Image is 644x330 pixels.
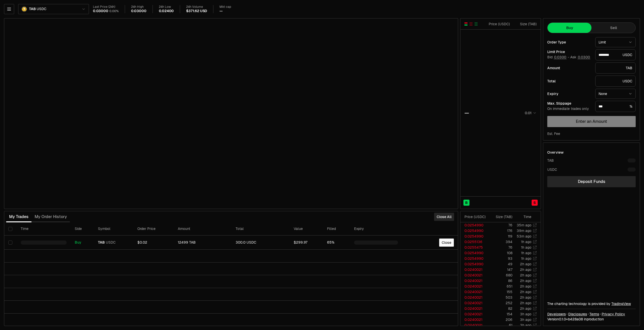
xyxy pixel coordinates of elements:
[520,312,531,316] time: 3h ago
[520,323,531,327] time: 3h ago
[460,233,489,239] td: 0.0254990
[4,18,458,209] iframe: Financial Chart
[547,66,591,70] div: Amount
[236,240,286,245] div: 300.0 USDC
[489,239,513,245] td: 394
[517,223,531,227] time: 35m ago
[547,301,636,306] div: The charting technology is provided by
[469,22,473,26] button: Show Sell Orders Only
[595,62,636,74] div: TAB
[493,214,512,219] div: Size ( TAB )
[533,200,536,205] span: S
[460,311,489,317] td: 0.0240021
[523,110,537,116] button: 0.01
[547,150,564,155] div: Overview
[434,213,454,221] button: Close All
[232,222,290,235] th: Total
[94,222,133,235] th: Symbol
[460,239,489,245] td: 0.0255136
[548,23,591,33] button: Buy
[131,9,146,13] div: 0.03000
[460,295,489,300] td: 0.0240021
[595,76,636,87] div: USDC
[460,300,489,306] td: 0.0240021
[520,262,531,266] time: 2h ago
[294,240,319,245] div: $299.97
[439,239,454,247] button: Close
[460,289,489,295] td: 0.0240021
[489,245,513,250] td: 76
[611,301,631,306] a: TradingView
[595,89,636,99] button: None
[29,7,36,11] span: TAB
[6,212,32,222] button: My Trades
[568,312,587,317] a: Disclosures
[520,267,531,272] time: 2h ago
[595,37,636,47] button: Limit
[547,131,560,136] div: Est. Fee
[8,227,12,231] button: Select all
[514,21,537,27] div: Size ( TAB )
[520,278,531,283] time: 2h ago
[75,240,90,245] div: Buy
[517,228,531,233] time: 39m ago
[178,240,228,245] div: 12499 TAB
[487,21,510,27] div: Price ( USDC )
[489,222,513,228] td: 76
[465,200,468,205] span: B
[186,5,207,9] div: 24h Volume
[595,49,636,60] div: USDC
[489,267,513,272] td: 147
[98,240,105,245] span: TAB
[547,176,636,187] a: Deposit Funds
[547,40,591,44] div: Order Type
[595,101,636,112] div: %
[21,6,27,12] img: TAB.png
[520,295,531,300] time: 2h ago
[219,5,231,9] div: Mkt cap
[460,317,489,322] td: 0.0240021
[460,278,489,284] td: 0.0240021
[489,250,513,256] td: 108
[131,5,146,9] div: 24h High
[137,240,147,245] span: $0.02
[489,228,513,233] td: 176
[521,256,531,261] time: 1h ago
[350,222,402,235] th: Expiry
[547,55,569,60] span: Bid -
[568,317,583,321] span: b428a0850fad2ce3fcda438ea4d05caca7554b57
[460,322,489,328] td: 0.0240021
[464,214,489,219] div: Price ( USDC )
[93,5,119,9] div: Last Price (24h)
[517,234,531,239] time: 53m ago
[547,92,591,96] div: Expiry
[460,272,489,278] td: 0.0240021
[159,5,174,9] div: 24h Low
[489,300,513,306] td: 252
[489,311,513,317] td: 154
[460,250,489,256] td: 0.0254990
[520,317,531,322] time: 3h ago
[521,245,531,250] time: 1h ago
[17,222,71,235] th: Time
[159,9,174,13] div: 0.02400
[71,222,94,235] th: Side
[489,256,513,261] td: 93
[37,7,46,11] span: USDC
[489,233,513,239] td: 119
[464,22,468,26] button: Show Buy and Sell Orders
[577,55,590,59] button: 0.0300
[460,261,489,267] td: 0.0254990
[547,167,557,172] div: USDC
[570,55,590,60] span: Ask
[489,272,513,278] td: 680
[133,222,174,235] th: Order Price
[464,109,469,116] div: —
[602,312,625,317] a: Privacy Policy
[489,261,513,267] td: 49
[460,222,489,228] td: 0.0254990
[109,9,119,13] div: 0.00%
[521,251,531,255] time: 1h ago
[174,222,232,235] th: Amount
[474,22,478,26] button: Show Buy Orders Only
